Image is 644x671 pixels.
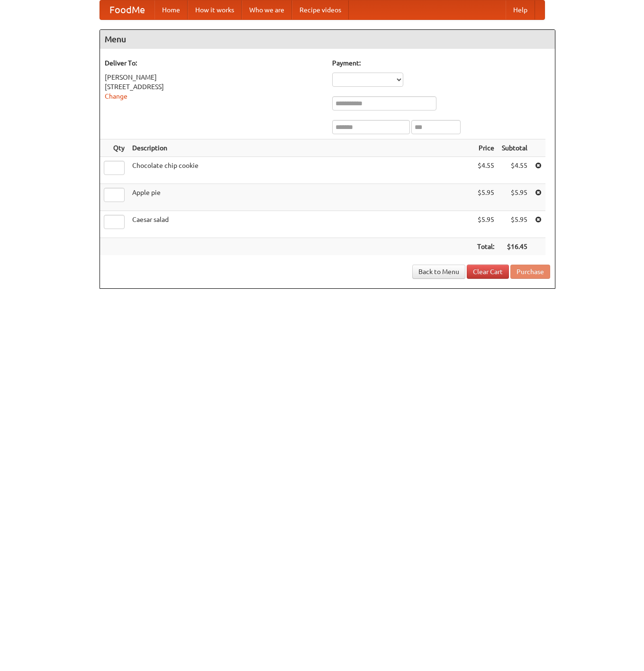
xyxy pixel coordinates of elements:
[128,211,473,238] td: Caesar salad
[473,139,498,157] th: Price
[473,238,498,256] th: Total:
[188,0,242,19] a: How it works
[128,139,473,157] th: Description
[498,157,531,184] td: $4.55
[498,211,531,238] td: $5.95
[128,184,473,211] td: Apple pie
[498,139,531,157] th: Subtotal
[412,265,465,279] a: Back to Menu
[510,265,550,279] button: Purchase
[506,0,535,19] a: Help
[105,58,323,68] h5: Deliver To:
[498,238,531,256] th: $16.45
[332,58,550,68] h5: Payment:
[105,73,323,82] div: [PERSON_NAME]
[105,92,127,100] a: Change
[100,139,128,157] th: Qty
[154,0,188,19] a: Home
[473,211,498,238] td: $5.95
[473,184,498,211] td: $5.95
[242,0,292,19] a: Who we are
[100,30,555,49] h4: Menu
[100,0,154,19] a: FoodMe
[473,157,498,184] td: $4.55
[105,82,323,92] div: [STREET_ADDRESS]
[467,265,509,279] a: Clear Cart
[128,157,473,184] td: Chocolate chip cookie
[498,184,531,211] td: $5.95
[292,0,349,19] a: Recipe videos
